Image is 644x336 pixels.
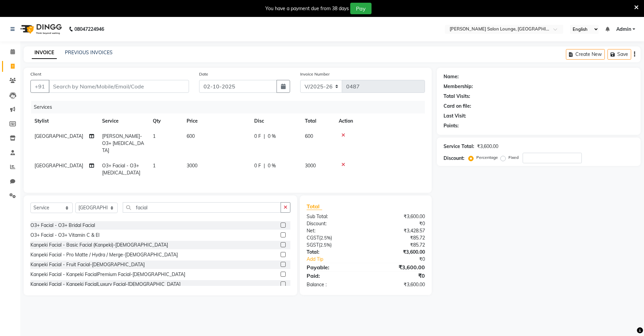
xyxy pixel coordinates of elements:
[302,241,366,249] div: ( )
[307,235,319,241] span: CGST
[307,242,319,248] span: SGST
[265,5,349,12] div: You have a payment due from 38 days
[366,234,430,241] div: ₹85.72
[302,220,366,227] div: Discount:
[350,3,372,14] button: Pay
[32,47,57,59] a: INVOICE
[183,113,250,129] th: Price
[566,49,605,60] button: Create New
[366,249,430,256] div: ₹3,600.00
[302,213,366,220] div: Sub Total:
[74,20,104,39] b: 08047224946
[123,202,281,213] input: Search or Scan
[305,133,313,139] span: 600
[607,49,631,60] button: Save
[302,227,366,234] div: Net:
[307,203,322,210] span: Total
[30,71,41,77] label: Client
[268,162,276,169] span: 0 %
[508,154,519,161] label: Fixed
[30,113,98,129] th: Stylist
[300,71,330,77] label: Invoice Number
[187,163,197,169] span: 3000
[102,163,140,176] span: O3+ Facial - O3+ [MEDICAL_DATA]
[30,222,95,229] div: O3+ Facial - O3+ Bridal Facial
[320,242,330,248] span: 2.5%
[268,133,276,140] span: 0 %
[366,241,430,249] div: ₹85.72
[301,113,335,129] th: Total
[30,281,181,288] div: Kanpeki Facial - Kanpeki FacialLuxury Facial-[DEMOGRAPHIC_DATA]
[366,213,430,220] div: ₹3,600.00
[476,154,498,161] label: Percentage
[31,101,430,113] div: Services
[444,112,466,120] div: Last Visit:
[302,249,366,256] div: Total:
[444,155,464,162] div: Discount:
[34,133,83,139] span: [GEOGRAPHIC_DATA]
[302,272,366,280] div: Paid:
[477,143,498,150] div: ₹3,600.00
[366,272,430,280] div: ₹0
[17,20,64,39] img: logo
[302,281,366,288] div: Balance :
[199,71,208,77] label: Date
[30,232,99,239] div: O3+ Facial - O3+ Vitamin C & El
[377,256,430,263] div: ₹0
[444,143,474,150] div: Service Total:
[30,80,49,93] button: +91
[366,220,430,227] div: ₹0
[149,113,183,129] th: Qty
[444,83,473,90] div: Membership:
[153,133,156,139] span: 1
[616,26,631,33] span: Admin
[264,162,265,169] span: |
[254,133,261,140] span: 0 F
[302,234,366,241] div: ( )
[366,263,430,271] div: ₹3,600.00
[366,227,430,234] div: ₹3,428.57
[30,241,168,249] div: Kanpeki Facial - Basic Facial (Kanpeki)-[DEMOGRAPHIC_DATA]
[98,113,149,129] th: Service
[444,93,470,100] div: Total Visits:
[65,49,113,56] a: PREVIOUS INVOICES
[153,163,156,169] span: 1
[250,113,301,129] th: Disc
[254,162,261,169] span: 0 F
[30,261,145,268] div: Kanpeki Facial - Fruit Facial-[DEMOGRAPHIC_DATA]
[30,251,178,258] div: Kanpeki Facial - Pro Matte / Hydra / Merge-[DEMOGRAPHIC_DATA]
[366,281,430,288] div: ₹3,600.00
[302,263,366,271] div: Payable:
[444,122,459,129] div: Points:
[444,103,471,110] div: Card on file:
[264,133,265,140] span: |
[335,113,425,129] th: Action
[102,133,144,153] span: [PERSON_NAME]-O3+ [MEDICAL_DATA]
[49,80,189,93] input: Search by Name/Mobile/Email/Code
[34,163,83,169] span: [GEOGRAPHIC_DATA]
[302,256,376,263] a: Add Tip
[320,235,331,240] span: 2.5%
[30,271,185,278] div: Kanpeki Facial - Kanpeki FacialPremium Facial-[DEMOGRAPHIC_DATA]
[187,133,195,139] span: 600
[305,163,316,169] span: 3000
[444,73,459,80] div: Name:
